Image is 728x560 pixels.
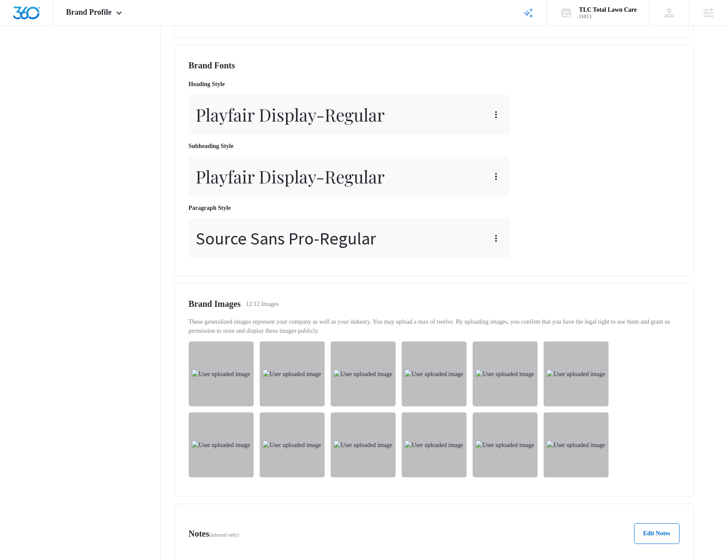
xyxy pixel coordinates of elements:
img: User uploaded image [192,441,250,450]
img: User uploaded image [334,441,392,450]
p: Playfair Display - Regular [196,102,385,128]
p: Source Sans Pro - Regular [196,225,376,251]
h3: Notes [189,527,239,540]
img: User uploaded image [547,370,605,379]
img: User uploaded image [405,370,463,379]
h2: Brand Images [189,297,241,310]
h2: Brand Fonts [189,59,680,72]
p: These generalized images represent your company as well as your industry. You may upload a max of... [189,317,680,335]
p: 12/12 Images [246,299,279,309]
img: User uploaded image [547,441,605,450]
p: Subheading Style [189,142,510,151]
p: Playfair Display - Regular [196,164,385,190]
p: Heading Style [189,80,510,89]
img: User uploaded image [263,441,321,450]
img: User uploaded image [263,370,321,379]
img: User uploaded image [334,370,392,379]
p: Paragraph Style [189,203,510,212]
button: Edit Notes [634,523,680,544]
img: User uploaded image [405,441,463,450]
img: User uploaded image [476,370,534,379]
img: User uploaded image [192,370,250,379]
img: User uploaded image [476,441,534,450]
span: Brand Profile [66,8,112,17]
div: account id [579,13,637,19]
div: account name [579,6,637,13]
span: (internal only) [209,532,239,538]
